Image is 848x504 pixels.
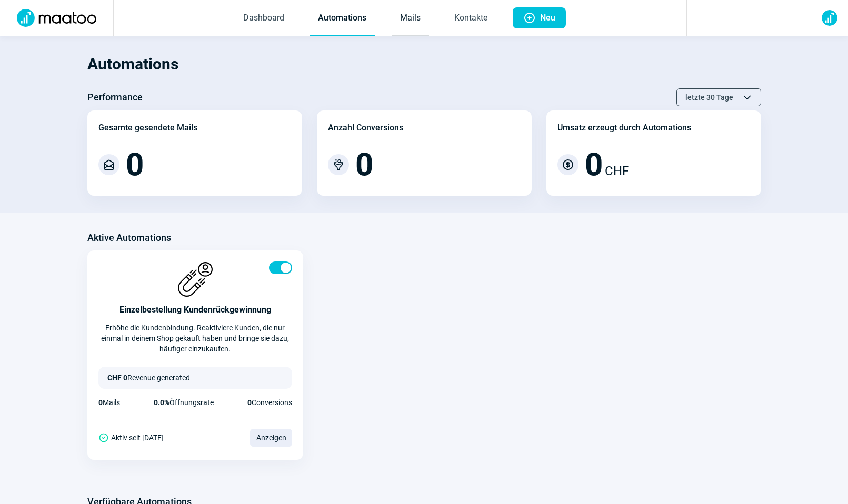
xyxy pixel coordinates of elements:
[154,397,214,408] div: Öffnungsrate
[355,149,373,180] span: 0
[247,398,252,407] span: 0
[154,398,169,407] span: 0.0%
[250,429,292,447] span: Anzeigen
[235,1,293,36] a: Dashboard
[822,10,837,26] img: avatar
[111,432,164,443] span: Aktiv seit [DATE]
[98,397,120,408] div: Mails
[557,122,691,134] div: Umsatz erzeugt durch Automations
[87,229,171,246] h3: Aktive Automations
[392,1,429,36] a: Mails
[540,7,555,28] span: Neu
[605,162,629,180] span: CHF
[98,398,103,407] span: 0
[107,374,127,382] span: CHF 0
[98,304,293,316] div: Einzelbestellung Kundenrückgewinnung
[126,149,144,180] span: 0
[98,122,197,134] div: Gesamte gesendete Mails
[685,89,733,106] span: letzte 30 Tage
[446,1,496,36] a: Kontakte
[310,1,375,36] a: Automations
[87,89,143,106] h3: Performance
[513,7,566,28] button: Neu
[98,322,293,354] div: Erhöhe die Kundenbindung. Reaktiviere Kunden, die nur einmal in deinem Shop gekauft haben und bri...
[585,149,603,180] span: 0
[87,46,761,82] h1: Automations
[247,397,292,408] div: Conversions
[328,122,403,134] div: Anzahl Conversions
[127,374,190,382] span: Revenue generated
[11,9,103,27] img: Logo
